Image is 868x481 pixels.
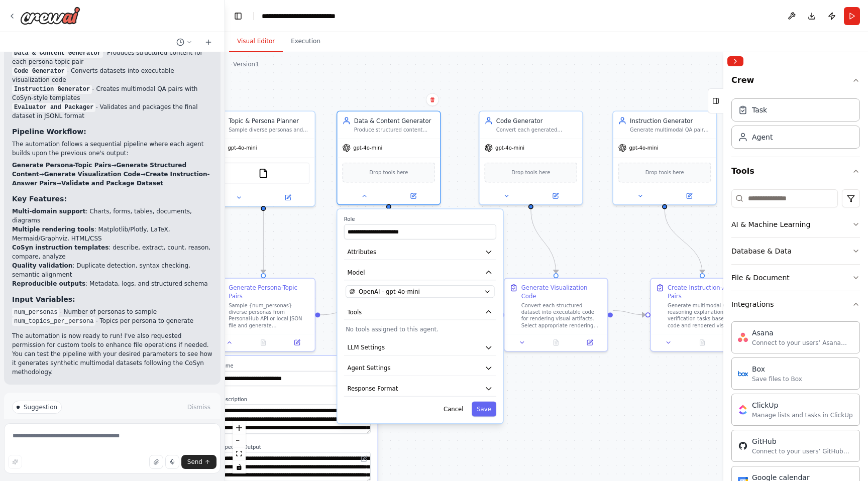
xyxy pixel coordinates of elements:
span: Drop tools here [645,168,684,177]
button: Open in side panel [283,337,311,347]
img: Asana [738,332,748,342]
button: Open in side panel [264,193,311,203]
strong: Reproducible outputs [12,280,85,287]
div: Instruction GeneratorGenerate multimodal QA pairs, reasoning explanations, and verification tasks... [612,110,717,205]
div: Version 1 [233,60,259,68]
div: Sample diverse personas and generate rich, persona-conditioned topics for synthetic data generati... [229,127,309,133]
div: Topic & Persona Planner [229,116,309,125]
div: Generate Visualization Code [521,284,602,300]
div: Create Instruction-Answer Pairs [668,284,748,300]
strong: CoSyn instruction templates [12,244,108,251]
div: File & Document [731,273,790,283]
label: Role [344,216,496,222]
button: LLM Settings [344,340,496,355]
li: : Matplotlib/Plotly, LaTeX, Mermaid/Graphviz, HTML/CSS [12,225,212,243]
span: Send [187,458,202,466]
button: Model [344,265,496,281]
g: Edge from 3de95718-a6a1-472f-9469-89dc6c1fcf47 to bd153962-4aeb-4943-be16-cd1b2b813a32 [613,306,645,319]
div: Generate multimodal QA pairs, reasoning explanations, and verification tasks based on code and re... [668,302,748,329]
button: Switch to previous chat [172,36,196,48]
span: Drop tools here [369,168,408,177]
button: zoom in [233,421,246,434]
button: Collapse right sidebar [727,56,743,66]
img: Github [738,441,748,451]
button: Open in side panel [531,191,579,201]
div: Code GeneratorConvert each generated dataset into executable code that can render text-rich image... [479,110,583,205]
button: Agent Settings [344,360,496,376]
button: Click to speak your automation idea [165,455,179,469]
button: zoom out [233,434,246,447]
div: Generate Visualization CodeConvert each structured dataset into executable code for rendering vis... [504,278,608,351]
div: Generate Persona-Topic PairsSample {num_personas} diverse personas from PersonaHub API or local J... [211,278,315,351]
button: Start a new chat [200,36,216,48]
span: Suggestion [24,403,57,411]
button: Improve this prompt [8,455,22,469]
button: Integrations [731,291,860,317]
button: Open in side panel [666,191,713,201]
strong: Generate Visualization Code [44,171,141,178]
button: OpenAI - gpt-4o-mini [346,285,494,298]
g: Edge from 06f248db-fce2-477b-aad6-334d6dad892f to 90c787d7-b4b6-4d92-835a-94d480b23467 [320,306,353,319]
div: GitHub [752,436,853,446]
strong: Key Features: [12,195,67,203]
label: Expected Output [219,444,371,450]
li: → → → → [12,161,212,188]
li: : Duplicate detection, syntax checking, semantic alignment [12,261,212,279]
img: FileReadTool [258,168,268,178]
div: React Flow controls [233,421,246,473]
div: Data & Content GeneratorProduce structured content (text paragraphs, tables, numerical datasets, ... [337,110,441,205]
strong: Generate Persona-Topic Pairs [12,162,111,169]
div: Convert each structured dataset into executable code for rendering visual artifacts. Select appro... [521,302,602,329]
span: Tools [347,308,362,316]
p: The automation is now ready to run! I've also requested permission for custom tools to enhance fi... [12,331,212,377]
button: Open in editor [359,454,369,464]
code: Data & Content Generator [12,49,103,58]
button: Send [181,455,216,469]
g: Edge from 5dcc90f1-a624-4979-b77a-dff4142f86b8 to 06f248db-fce2-477b-aad6-334d6dad892f [259,211,268,273]
button: Crew [731,70,860,94]
li: - Topics per persona to generate [12,316,212,325]
div: Data & Content Generator [354,116,435,125]
li: - Creates multimodal QA pairs with CoSyn-style templates [12,84,212,102]
button: Visual Editor [229,31,283,52]
button: fit view [233,447,246,460]
div: Connect to your users’ Asana accounts [752,339,853,347]
img: Box [738,369,748,379]
button: Hide left sidebar [231,9,245,23]
label: Description [219,396,371,403]
span: Model [347,268,365,277]
div: Generate Persona-Topic Pairs [229,284,309,300]
div: Code Generator [496,116,577,125]
button: AI & Machine Learning [731,211,860,237]
button: Database & Data [731,238,860,264]
div: Produce structured content (text paragraphs, tables, numerical datasets, or structured records) f... [354,127,435,133]
span: Response Format [347,385,398,393]
span: gpt-4o-mini [495,145,524,151]
div: AI & Machine Learning [731,219,810,229]
button: Attributes [344,245,496,260]
div: Database & Data [731,246,792,256]
button: Dismiss [185,402,212,412]
li: - Validates and packages the final dataset in JSONL format [12,102,212,121]
span: Attributes [347,248,376,256]
code: Evaluator and Packager [12,103,95,112]
button: No output available [538,337,574,347]
div: Instruction Generator [630,116,711,125]
img: Clickup [738,405,748,415]
li: - Produces structured content for each persona-topic pair [12,48,212,66]
button: File & Document [731,265,860,291]
code: num_topics_per_persona [12,317,95,326]
button: Response Format [344,381,496,397]
button: Upload files [149,455,163,469]
button: Execution [283,31,329,52]
strong: Validate and Package Dataset [61,180,163,187]
div: Save files to Box [752,375,802,383]
strong: Input Variables: [12,295,75,303]
button: Tools [344,305,496,320]
span: Agent Settings [347,364,390,373]
g: Edge from d9c5c326-4472-4039-8726-47752f61078a to bd153962-4aeb-4943-be16-cd1b2b813a32 [661,209,707,273]
div: Asana [752,328,853,338]
span: OpenAI - gpt-4o-mini [359,287,420,296]
li: : describe, extract, count, reason, compare, analyze [12,243,212,261]
div: ClickUp [752,400,853,410]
